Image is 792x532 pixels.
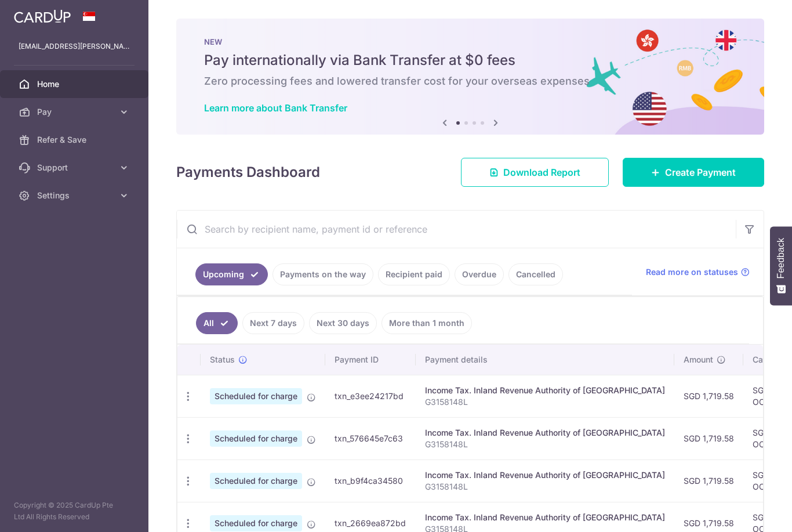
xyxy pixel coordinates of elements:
p: G3158148L [425,396,665,408]
input: Search by recipient name, payment id or reference [177,211,736,248]
h5: Pay internationally via Bank Transfer at $0 fees [204,51,736,70]
div: Income Tax. Inland Revenue Authority of [GEOGRAPHIC_DATA] [425,427,665,439]
td: txn_b9f4ca34580 [325,459,416,502]
h4: Payments Dashboard [176,162,320,183]
th: Payment ID [325,345,416,375]
span: Feedback [776,238,786,278]
p: G3158148L [425,439,665,450]
td: txn_576645e7c63 [325,417,416,459]
p: NEW [204,37,736,46]
div: Income Tax. Inland Revenue Authority of [GEOGRAPHIC_DATA] [425,512,665,523]
a: Recipient paid [378,263,450,285]
img: CardUp [14,9,71,23]
a: Overdue [455,263,504,285]
span: Settings [37,190,114,201]
th: Payment details [416,345,674,375]
a: Download Report [461,158,609,187]
td: SGD 1,719.58 [674,417,743,459]
a: More than 1 month [382,312,472,334]
span: Scheduled for charge [210,515,302,531]
span: Amount [684,354,713,365]
img: Bank transfer banner [176,19,764,135]
td: txn_e3ee24217bd [325,375,416,417]
div: Income Tax. Inland Revenue Authority of [GEOGRAPHIC_DATA] [425,385,665,396]
p: G3158148L [425,481,665,493]
a: All [196,312,238,334]
span: Create Payment [665,165,736,179]
div: Income Tax. Inland Revenue Authority of [GEOGRAPHIC_DATA] [425,469,665,481]
span: Home [37,78,114,90]
span: Read more on statuses [646,266,738,278]
h6: Zero processing fees and lowered transfer cost for your overseas expenses [204,74,736,88]
span: Download Report [503,165,580,179]
a: Payments on the way [273,263,373,285]
a: Create Payment [623,158,764,187]
a: Learn more about Bank Transfer [204,102,347,114]
a: Cancelled [508,263,563,285]
span: Scheduled for charge [210,473,302,489]
a: Next 30 days [309,312,377,334]
span: Status [210,354,235,365]
a: Upcoming [195,263,268,285]
td: SGD 1,719.58 [674,375,743,417]
td: SGD 1,719.58 [674,459,743,502]
a: Read more on statuses [646,266,750,278]
span: Scheduled for charge [210,388,302,404]
a: Next 7 days [242,312,304,334]
button: Feedback - Show survey [770,226,792,305]
p: [EMAIL_ADDRESS][PERSON_NAME][DOMAIN_NAME] [19,41,130,52]
span: Pay [37,106,114,118]
span: Scheduled for charge [210,430,302,447]
span: Refer & Save [37,134,114,146]
span: Support [37,162,114,173]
